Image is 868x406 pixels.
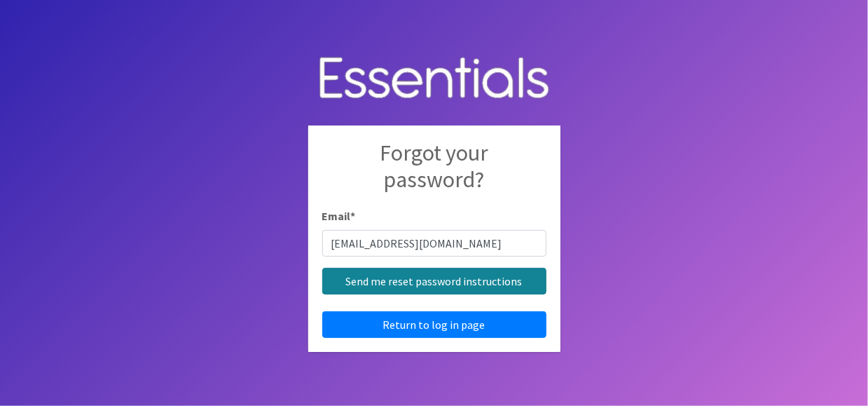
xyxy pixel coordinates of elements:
a: Return to log in page [322,311,546,338]
img: Human Essentials [308,43,560,115]
label: Email [322,208,356,224]
abbr: required [351,209,356,223]
h2: Forgot your password? [322,140,546,208]
input: Send me reset password instructions [322,268,546,295]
